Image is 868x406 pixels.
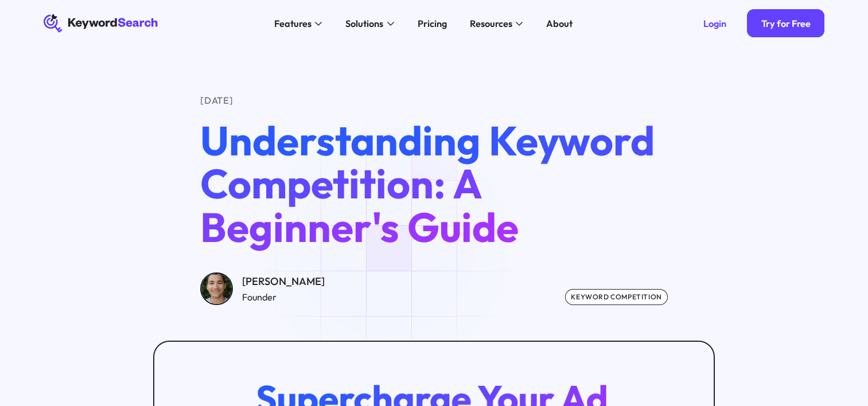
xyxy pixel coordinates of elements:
[689,9,740,37] a: Login
[546,17,573,30] div: About
[470,17,512,30] div: Resources
[242,290,325,304] div: Founder
[345,17,383,30] div: Solutions
[418,17,447,30] div: Pricing
[703,18,726,29] div: Login
[274,17,312,30] div: Features
[200,115,655,253] span: Understanding Keyword Competition: A Beginner's Guide
[200,93,668,107] div: [DATE]
[747,9,824,37] a: Try for Free
[565,289,668,306] div: keyword competition
[242,274,325,290] div: [PERSON_NAME]
[761,18,811,29] div: Try for Free
[539,14,579,33] a: About
[410,14,453,33] a: Pricing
